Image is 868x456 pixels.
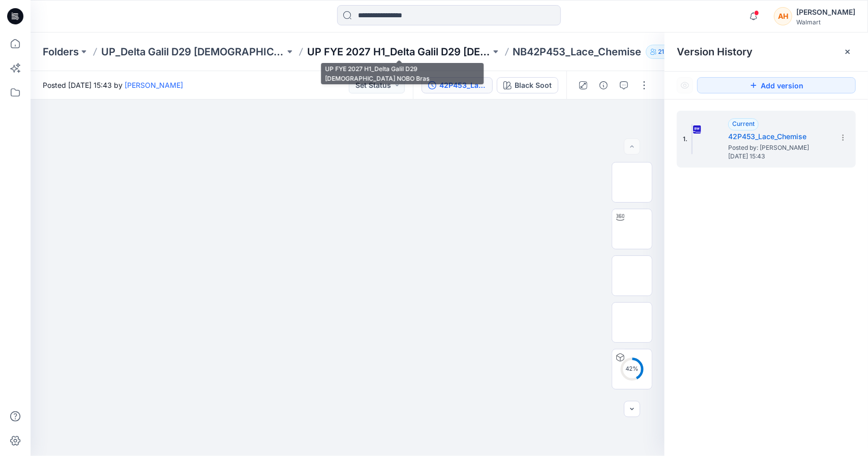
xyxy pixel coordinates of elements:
button: Add version [697,77,856,93]
span: [DATE] 15:43 [728,153,830,160]
div: 42 % [620,365,644,373]
div: [PERSON_NAME] [796,6,855,18]
a: Folders [43,45,79,59]
span: Current [732,120,755,127]
div: Black Soot [515,80,552,91]
div: 42P453_Lace_Chemise [439,80,486,91]
img: 42P453_Lace_Chemise [692,124,693,154]
button: 42P453_Lace_Chemise [422,77,493,93]
a: [PERSON_NAME] [125,81,183,89]
a: UP FYE 2027 H1_Delta Galil D29 [DEMOGRAPHIC_DATA] NOBO Bras [307,45,491,59]
button: Close [844,48,852,56]
div: Walmart [796,18,855,26]
a: UP_Delta Galil D29 [DEMOGRAPHIC_DATA] NOBO Intimates [101,45,285,59]
div: AH [774,7,792,25]
span: 1. [683,135,687,144]
span: Version History [677,46,753,58]
span: Posted [DATE] 15:43 by [43,80,183,90]
p: NB42P453_Lace_Chemise [513,45,642,59]
p: 21 [659,46,665,57]
button: 21 [646,45,677,59]
button: Details [595,77,612,93]
h5: 42P453_Lace_Chemise [728,131,830,143]
span: Posted by: Anya Haber [728,143,830,153]
button: Black Soot [497,77,558,93]
button: Show Hidden Versions [677,77,693,93]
